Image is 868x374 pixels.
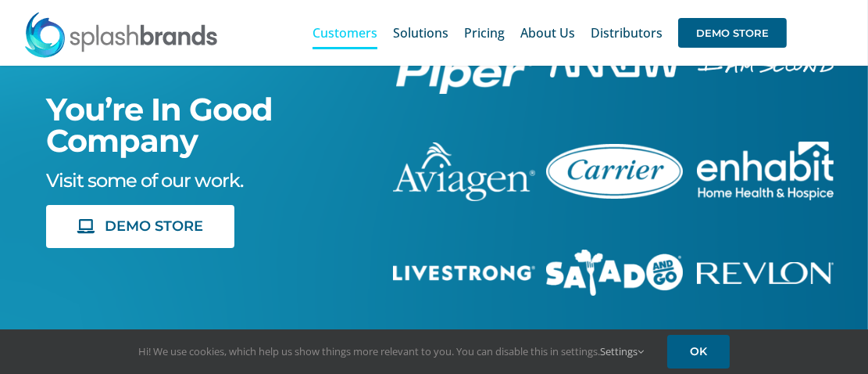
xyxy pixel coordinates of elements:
[546,142,683,159] a: carrier-1B
[46,205,235,248] a: DEMO STORE
[393,263,535,280] a: livestrong-5E-website
[678,8,787,58] a: DEMO STORE
[591,27,663,39] span: Distributors
[313,27,377,39] span: Customers
[546,250,683,297] img: Salad And Go Store
[591,8,663,58] a: Distributors
[464,27,505,39] span: Pricing
[46,90,273,160] span: You’re In Good Company
[697,139,834,156] a: enhabit-stacked-white
[313,8,787,58] nav: Main Menu Sticky
[393,142,535,201] img: aviagen-1C
[313,8,377,58] a: Customers
[697,262,834,284] img: Revlon
[667,335,730,369] a: OK
[546,144,683,199] img: Carrier Brand Store
[697,260,834,277] a: revlon-flat-white
[678,18,787,48] span: DEMO STORE
[393,265,535,281] img: Livestrong Store
[697,52,834,69] a: enhabit-stacked-white
[464,8,505,58] a: Pricing
[697,142,834,200] img: Enhabit Gear Store
[393,27,448,39] span: Solutions
[600,344,644,358] a: Settings
[520,27,575,39] span: About Us
[105,218,203,235] span: DEMO STORE
[138,344,644,358] span: Hi! We use cookies, which help us show things more relevant to you. You can disable this in setti...
[23,11,219,58] img: SplashBrands.com Logo
[546,247,683,264] a: sng-1C
[46,169,243,192] span: Visit some of our work.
